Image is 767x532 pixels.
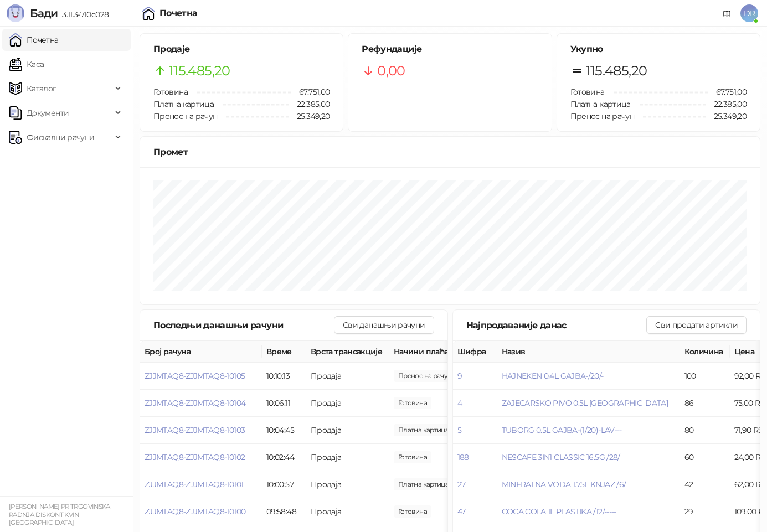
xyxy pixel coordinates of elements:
[153,87,188,97] span: Готовина
[453,341,497,363] th: Шифра
[262,363,306,390] td: 10:10:13
[262,341,306,363] th: Време
[153,43,330,56] h5: Продаје
[502,507,616,516] button: COCA COLA 1L PLASTIKA /12/-----
[457,371,462,381] button: 9
[9,29,59,51] a: Почетна
[306,363,389,390] td: Продаја
[7,4,24,22] img: Logo
[377,60,405,81] span: 0,00
[394,451,431,463] span: 62,00
[740,4,758,22] span: DR
[262,444,306,471] td: 10:02:44
[145,371,245,381] button: ZJJMTAQ8-ZJJMTAQ8-10105
[159,9,198,18] div: Почетна
[306,471,389,498] td: Продаја
[9,503,110,526] small: [PERSON_NAME] PR TRGOVINSKA RADNJA DISKONT KVIN [GEOGRAPHIC_DATA]
[362,43,538,56] h5: Рефундације
[708,86,747,98] span: 67.751,00
[680,363,730,390] td: 100
[570,87,605,97] span: Готовина
[718,4,736,22] a: Документација
[502,452,620,462] button: NESCAFE 3IN1 CLASSIC 16.5G /28/
[394,397,431,409] span: 18.736,00
[457,479,466,489] button: 27
[30,7,58,20] span: Бади
[457,507,466,516] button: 47
[570,111,634,121] span: Пренос на рачун
[153,111,217,121] span: Пренос на рачун
[394,370,456,382] span: 18.557,80
[306,390,389,417] td: Продаја
[706,110,747,122] span: 25.349,20
[457,452,469,462] button: 188
[306,341,389,363] th: Врста трансакције
[262,498,306,525] td: 09:58:48
[306,444,389,471] td: Продаја
[680,498,730,525] td: 29
[680,341,730,363] th: Количина
[680,417,730,444] td: 80
[27,102,69,124] span: Документи
[145,425,245,435] button: ZJJMTAQ8-ZJJMTAQ8-10103
[502,479,626,489] button: MINERALNA VODA 1.75L KNJAZ /6/
[145,507,245,516] button: ZJJMTAQ8-ZJJMTAQ8-10100
[262,390,306,417] td: 10:06:11
[153,145,747,159] div: Промет
[140,341,262,363] th: Број рачуна
[153,99,214,109] span: Платна картица
[145,479,243,489] button: ZJJMTAQ8-ZJJMTAQ8-10101
[169,60,230,81] span: 115.485,20
[502,371,604,381] button: HAJNEKEN 0.4L GAJBA-/20/-
[145,398,245,408] button: ZJJMTAQ8-ZJJMTAQ8-10104
[570,99,631,109] span: Платна картица
[334,316,434,334] button: Сви данашњи рачуни
[27,126,94,148] span: Фискални рачуни
[389,341,500,363] th: Начини плаћања
[289,98,330,110] span: 22.385,00
[394,424,453,436] span: 1.970,00
[262,471,306,498] td: 10:00:57
[145,452,245,462] button: ZJJMTAQ8-ZJJMTAQ8-10102
[153,318,334,332] div: Последњи данашњи рачуни
[457,425,461,435] button: 5
[306,417,389,444] td: Продаја
[646,316,747,334] button: Сви продати артикли
[586,60,647,81] span: 115.485,20
[394,478,453,490] span: 4.314,00
[457,398,462,408] button: 4
[502,398,668,408] button: ZAJECARSKO PIVO 0.5L [GEOGRAPHIC_DATA]
[306,498,389,525] td: Продаја
[680,390,730,417] td: 86
[497,341,680,363] th: Назив
[262,417,306,444] td: 10:04:45
[502,425,622,435] button: TUBORG 0.5L GAJBA-(1/20)-LAV---
[570,43,747,56] h5: Укупно
[58,9,109,19] span: 3.11.3-710c028
[680,471,730,498] td: 42
[394,505,431,518] span: 1.100,00
[680,444,730,471] td: 60
[289,110,330,122] span: 25.349,20
[466,318,647,332] div: Најпродаваније данас
[291,86,330,98] span: 67.751,00
[27,78,56,100] span: Каталог
[706,98,747,110] span: 22.385,00
[9,53,44,75] a: Каса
